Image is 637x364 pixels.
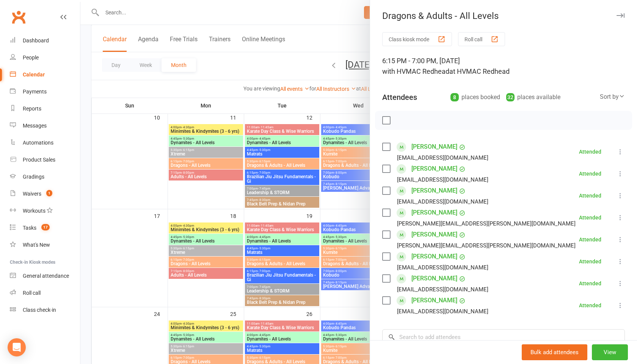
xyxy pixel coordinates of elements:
[23,37,49,44] div: Dashboard
[411,163,457,175] a: [PERSON_NAME]
[382,92,417,103] div: Attendees
[23,106,41,112] div: Reports
[23,225,36,231] div: Tasks
[397,306,488,316] div: [EMAIL_ADDRESS][DOMAIN_NAME]
[450,93,459,101] div: 8
[23,174,44,180] div: Gradings
[23,191,41,197] div: Waivers
[506,92,560,103] div: places available
[382,32,452,46] button: Class kiosk mode
[10,100,80,117] a: Reports
[23,140,53,146] div: Automations
[10,66,80,83] a: Calendar
[397,263,488,272] div: [EMAIL_ADDRESS][DOMAIN_NAME]
[579,215,601,220] div: Attended
[9,8,28,26] a: Clubworx
[370,11,637,21] div: Dragons & Adults - All Levels
[10,83,80,100] a: Payments
[411,294,457,306] a: [PERSON_NAME]
[397,197,488,207] div: [EMAIL_ADDRESS][DOMAIN_NAME]
[579,193,601,198] div: Attended
[23,290,41,296] div: Roll call
[411,229,457,241] a: [PERSON_NAME]
[450,92,500,103] div: places booked
[397,175,488,185] div: [EMAIL_ADDRESS][DOMAIN_NAME]
[10,185,80,202] a: Waivers 1
[600,92,625,102] div: Sort by
[10,49,80,66] a: People
[411,272,457,285] a: [PERSON_NAME]
[10,168,80,185] a: Gradings
[411,207,457,219] a: [PERSON_NAME]
[579,149,601,154] div: Attended
[10,236,80,254] a: What's New
[23,242,50,248] div: What's New
[382,67,449,75] span: with HVMAC Redhead
[382,329,625,345] input: Search to add attendees
[23,157,55,163] div: Product Sales
[522,344,587,360] button: Bulk add attendees
[41,224,50,230] span: 17
[23,89,47,95] div: Payments
[579,237,601,242] div: Attended
[23,307,56,313] div: Class check-in
[10,134,80,151] a: Automations
[8,338,26,356] div: Open Intercom Messenger
[10,117,80,134] a: Messages
[23,123,47,129] div: Messages
[579,259,601,264] div: Attended
[579,303,601,308] div: Attended
[23,54,39,61] div: People
[46,190,52,196] span: 1
[397,153,488,163] div: [EMAIL_ADDRESS][DOMAIN_NAME]
[411,250,457,263] a: [PERSON_NAME]
[506,93,515,101] div: 32
[449,67,510,75] span: at HVMAC Redhead
[397,219,576,229] div: [PERSON_NAME][EMAIL_ADDRESS][PERSON_NAME][DOMAIN_NAME]
[23,72,45,78] div: Calendar
[10,151,80,168] a: Product Sales
[10,219,80,236] a: Tasks 17
[23,208,45,214] div: Workouts
[10,32,80,49] a: Dashboard
[579,281,601,286] div: Attended
[382,56,625,77] div: 6:15 PM - 7:00 PM, [DATE]
[458,32,505,46] button: Roll call
[579,171,601,176] div: Attended
[23,273,69,279] div: General attendance
[411,185,457,197] a: [PERSON_NAME]
[397,241,576,250] div: [PERSON_NAME][EMAIL_ADDRESS][PERSON_NAME][DOMAIN_NAME]
[10,285,80,302] a: Roll call
[397,285,488,294] div: [EMAIL_ADDRESS][DOMAIN_NAME]
[592,344,628,360] button: View
[10,302,80,319] a: Class kiosk mode
[10,202,80,219] a: Workouts
[10,268,80,285] a: General attendance kiosk mode
[411,141,457,153] a: [PERSON_NAME]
